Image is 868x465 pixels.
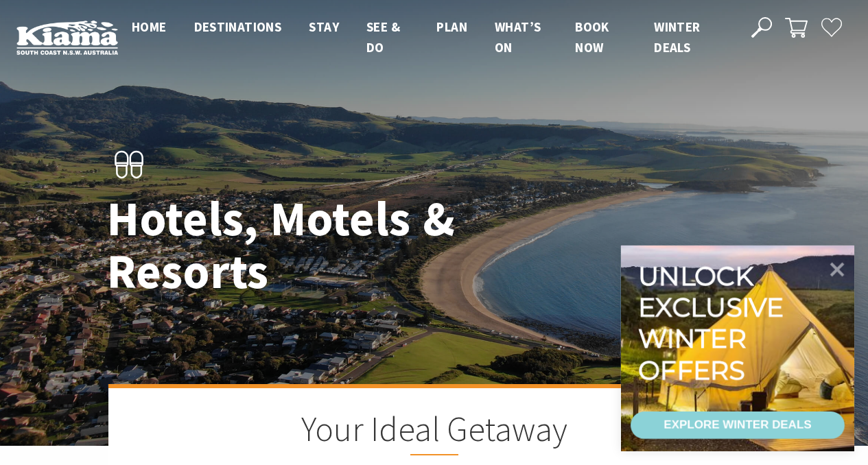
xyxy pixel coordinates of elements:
[107,192,495,298] h1: Hotels, Motels & Resorts
[575,19,609,56] span: Book now
[366,19,400,56] span: See & Do
[495,19,541,56] span: What’s On
[309,19,339,35] span: Stay
[132,19,167,35] span: Home
[194,19,282,35] span: Destinations
[118,16,736,58] nav: Main Menu
[654,19,700,56] span: Winter Deals
[631,412,845,439] a: EXPLORE WINTER DEALS
[664,412,811,439] div: EXPLORE WINTER DEALS
[436,19,467,35] span: Plan
[16,20,118,55] img: Kiama Logo
[177,409,692,455] h2: Your Ideal Getaway
[638,261,790,385] div: Unlock exclusive winter offers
